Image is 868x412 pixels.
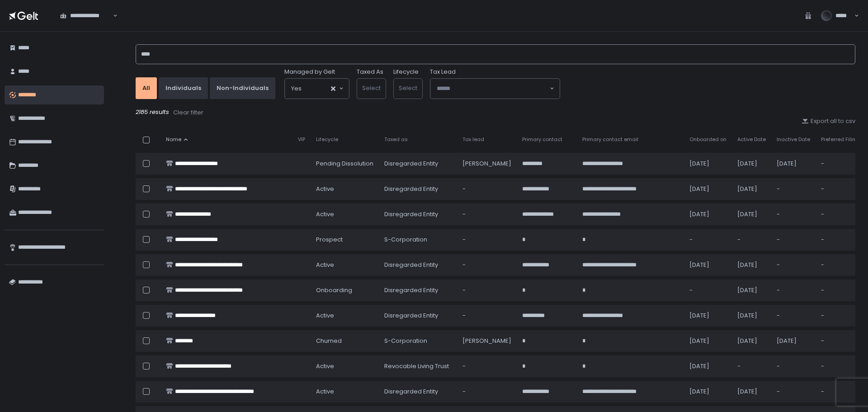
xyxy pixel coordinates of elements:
[430,79,560,99] div: Search for option
[777,160,810,168] div: [DATE]
[384,136,408,143] span: Taxed as
[821,210,859,218] div: -
[689,236,726,244] div: -
[316,286,352,294] span: onboarding
[462,210,511,218] div: -
[689,388,726,396] div: [DATE]
[462,286,511,294] div: -
[142,84,150,92] div: All
[357,68,383,76] label: Taxed As
[384,337,452,345] div: S-Corporation
[777,286,810,294] div: -
[462,236,511,244] div: -
[462,312,511,320] div: -
[737,286,766,294] div: [DATE]
[737,362,766,370] div: -
[462,160,511,168] div: [PERSON_NAME]
[166,136,181,143] span: Name
[777,388,810,396] div: -
[462,261,511,269] div: -
[737,337,766,345] div: [DATE]
[689,286,726,294] div: -
[173,108,204,117] button: Clear filter
[821,236,859,244] div: -
[430,68,456,76] span: Tax Lead
[384,388,452,396] div: Disregarded Entity
[689,261,726,269] div: [DATE]
[821,185,859,193] div: -
[821,160,859,168] div: -
[291,84,302,93] span: Yes
[54,6,118,25] div: Search for option
[689,362,726,370] div: [DATE]
[316,210,334,218] span: active
[821,286,859,294] div: -
[689,312,726,320] div: [DATE]
[689,160,726,168] div: [DATE]
[821,136,859,143] span: Preferred Filing
[331,86,335,91] button: Clear Selected
[362,84,381,92] span: Select
[462,337,511,345] div: [PERSON_NAME]
[737,312,766,320] div: [DATE]
[316,312,334,320] span: active
[737,210,766,218] div: [DATE]
[777,210,810,218] div: -
[462,388,511,396] div: -
[384,312,452,320] div: Disregarded Entity
[384,362,452,370] div: Revocable Living Trust
[285,79,349,99] div: Search for option
[737,261,766,269] div: [DATE]
[737,236,766,244] div: -
[802,117,855,125] button: Export all to csv
[316,136,338,143] span: Lifecycle
[399,84,417,92] span: Select
[316,337,342,345] span: churned
[777,236,810,244] div: -
[173,109,203,117] div: Clear filter
[777,185,810,193] div: -
[821,261,859,269] div: -
[462,136,484,143] span: Tax lead
[821,337,859,345] div: -
[384,185,452,193] div: Disregarded Entity
[689,337,726,345] div: [DATE]
[689,136,726,143] span: Onboarded on
[384,261,452,269] div: Disregarded Entity
[384,160,452,168] div: Disregarded Entity
[689,210,726,218] div: [DATE]
[217,84,269,92] div: Non-Individuals
[316,261,334,269] span: active
[316,185,334,193] span: active
[384,236,452,244] div: S-Corporation
[737,136,766,143] span: Active Date
[777,337,810,345] div: [DATE]
[737,160,766,168] div: [DATE]
[777,136,810,143] span: Inactive Date
[316,160,373,168] span: pending Dissolution
[316,362,334,370] span: active
[136,77,157,99] button: All
[316,236,343,244] span: prospect
[462,185,511,193] div: -
[462,362,511,370] div: -
[136,108,855,117] div: 2185 results
[284,68,335,76] span: Managed by Gelt
[821,362,859,370] div: -
[777,261,810,269] div: -
[437,84,549,93] input: Search for option
[689,185,726,193] div: [DATE]
[582,136,638,143] span: Primary contact email
[821,388,859,396] div: -
[165,84,201,92] div: Individuals
[384,210,452,218] div: Disregarded Entity
[522,136,562,143] span: Primary contact
[777,312,810,320] div: -
[159,77,208,99] button: Individuals
[210,77,275,99] button: Non-Individuals
[316,388,334,396] span: active
[298,136,305,143] span: VIP
[777,362,810,370] div: -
